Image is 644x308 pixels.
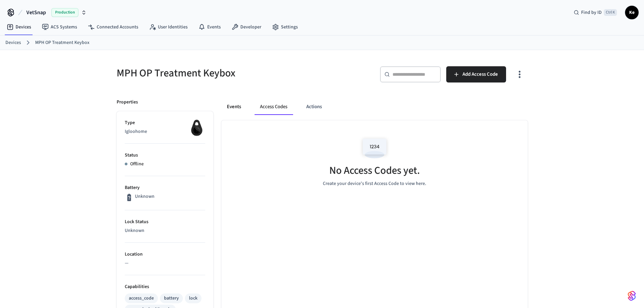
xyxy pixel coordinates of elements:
[255,99,293,115] button: Access Codes
[135,193,154,200] p: Unknown
[189,295,197,302] div: lock
[188,119,205,136] img: igloohome_igke
[462,70,498,79] span: Add Access Code
[568,6,622,19] div: Find by IDCtrl K
[125,260,205,267] p: —
[144,21,193,33] a: User Identities
[604,9,617,16] span: Ctrl K
[129,295,154,302] div: access_code
[581,9,602,16] span: Find by ID
[5,39,21,46] a: Devices
[130,161,144,168] p: Offline
[301,99,327,115] button: Actions
[125,119,205,126] p: Type
[125,152,205,159] p: Status
[221,99,246,115] button: Events
[329,164,420,177] h5: No Access Codes yet.
[323,180,426,187] p: Create your device's first Access Code to view here.
[117,99,138,106] p: Properties
[626,6,638,19] span: Ke
[1,21,37,33] a: Devices
[37,21,82,33] a: ACS Systems
[359,134,390,163] img: Access Codes Empty State
[267,21,303,33] a: Settings
[164,295,179,302] div: battery
[35,39,90,46] a: MPH OP Treatment Keybox
[125,218,205,226] p: Lock Status
[193,21,226,33] a: Events
[125,283,205,290] p: Capabilities
[117,66,318,80] h5: MPH OP Treatment Keybox
[625,6,639,19] button: Ke
[51,8,78,17] span: Production
[628,290,636,301] img: SeamLogoGradient.69752ec5.svg
[26,8,46,17] span: VetSnap
[125,128,205,135] p: Igloohome
[446,66,506,82] button: Add Access Code
[125,184,205,191] p: Battery
[125,227,205,234] p: Unknown
[125,251,205,258] p: Location
[226,21,267,33] a: Developer
[82,21,144,33] a: Connected Accounts
[221,99,528,115] div: ant example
